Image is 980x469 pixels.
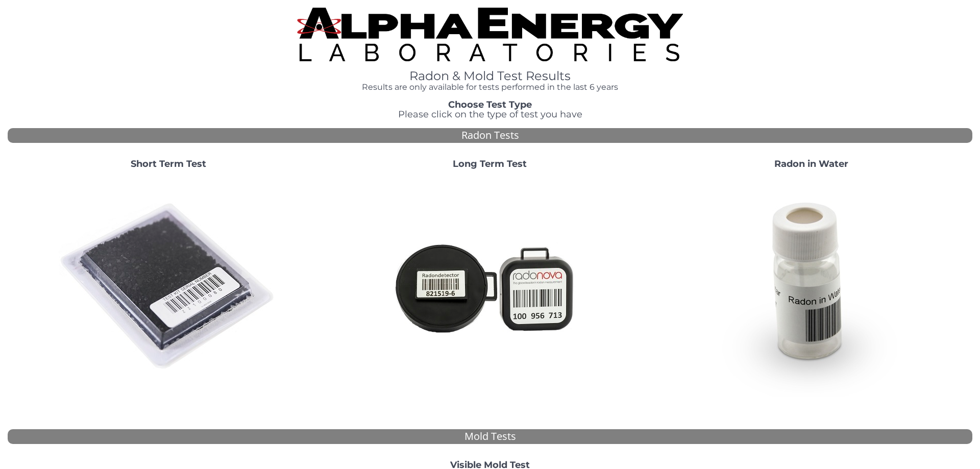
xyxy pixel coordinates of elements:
img: RadoninWater.jpg [702,177,921,397]
h1: Radon & Mold Test Results [297,69,683,83]
div: Mold Tests [8,429,972,444]
strong: Short Term Test [131,158,206,169]
img: Radtrak2vsRadtrak3.jpg [380,177,600,397]
h4: Results are only available for tests performed in the last 6 years [297,83,683,92]
span: Please click on the type of test you have [398,109,582,120]
div: Radon Tests [8,128,972,143]
img: ShortTerm.jpg [59,177,278,397]
strong: Choose Test Type [448,99,532,110]
strong: Long Term Test [453,158,527,169]
img: TightCrop.jpg [297,8,683,61]
strong: Radon in Water [774,158,848,169]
